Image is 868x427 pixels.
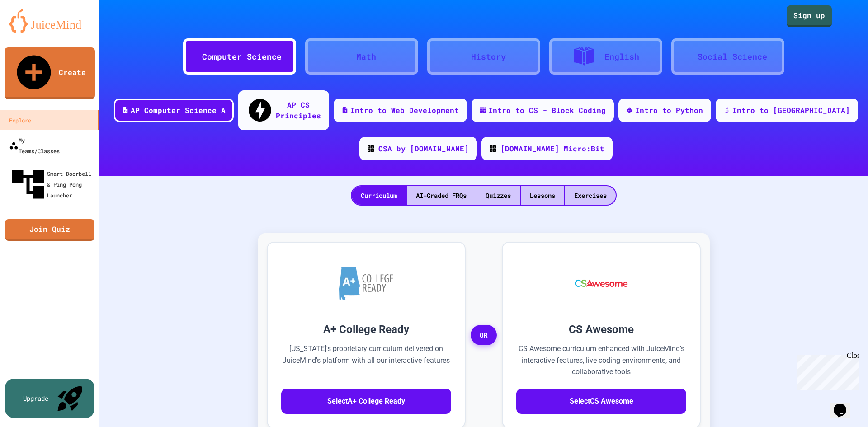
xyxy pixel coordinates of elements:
img: A+ College Ready [339,267,393,300]
div: Lessons [521,186,564,205]
div: CSA by [DOMAIN_NAME] [378,143,469,154]
div: Math [356,51,376,63]
div: Computer Science [202,51,282,63]
div: Exercises [565,186,616,205]
div: Upgrade [23,394,48,403]
div: Intro to [GEOGRAPHIC_DATA] [732,105,850,116]
div: Chat with us now!Close [4,4,62,57]
h3: CS Awesome [516,321,686,338]
div: Intro to CS - Block Coding [488,105,606,116]
button: SelectCS Awesome [516,389,686,414]
a: Sign up [787,5,832,27]
p: [US_STATE]'s proprietary curriculum delivered on JuiceMind's platform with all our interactive fe... [281,343,451,378]
button: SelectA+ College Ready [281,389,451,414]
div: AI-Graded FRQs [407,186,476,205]
div: Smart Doorbell & Ping Pong Launcher [9,165,96,203]
iframe: chat widget [830,391,859,418]
div: Explore [9,115,31,126]
img: CS Awesome [566,256,637,310]
p: CS Awesome curriculum enhanced with JuiceMind's interactive features, live coding environments, a... [516,343,686,378]
div: [DOMAIN_NAME] Micro:Bit [500,143,604,154]
iframe: chat widget [793,352,859,390]
div: Social Science [698,51,767,63]
div: My Teams/Classes [9,135,60,156]
div: History [471,51,506,63]
span: OR [471,325,497,346]
div: English [604,51,639,63]
h3: A+ College Ready [281,321,451,338]
div: Intro to Web Development [350,105,459,116]
div: AP CS Principles [276,99,321,121]
img: CODE_logo_RGB.png [368,145,374,152]
div: Intro to Python [635,105,703,116]
div: Curriculum [352,186,406,205]
div: AP Computer Science A [131,105,226,116]
img: logo-orange.svg [9,9,90,33]
a: Create [5,47,95,99]
a: Join Quiz [5,219,94,241]
img: CODE_logo_RGB.png [490,145,496,152]
div: Quizzes [476,186,520,205]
